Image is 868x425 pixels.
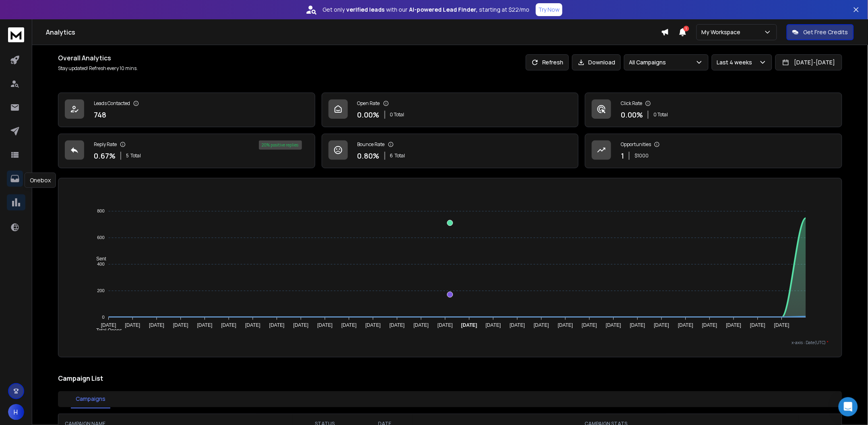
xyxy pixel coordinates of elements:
[245,323,260,328] tspan: [DATE]
[341,323,357,328] tspan: [DATE]
[409,6,477,14] strong: AI-powered Lead Finder,
[317,323,333,328] tspan: [DATE]
[654,323,670,328] tspan: [DATE]
[97,235,104,240] tspan: 600
[358,109,380,120] p: 0.00 %
[358,141,385,148] p: Bounce Rate
[221,323,236,328] tspan: [DATE]
[94,109,106,120] p: 748
[839,397,858,417] div: Open Intercom Messenger
[25,173,56,188] div: Onebox
[90,328,122,333] span: Total Opens
[413,323,429,328] tspan: [DATE]
[572,54,621,70] button: Download
[395,153,405,159] span: Total
[684,26,689,31] span: 1
[750,323,766,328] tspan: [DATE]
[787,24,854,40] button: Get Free Credits
[101,323,116,328] tspan: [DATE]
[461,323,477,328] tspan: [DATE]
[634,153,649,159] p: $ 1000
[621,150,624,161] p: 1
[538,6,560,14] p: Try Now
[534,323,549,328] tspan: [DATE]
[630,323,645,328] tspan: [DATE]
[702,28,744,36] p: My Workspace
[97,262,104,267] tspan: 400
[58,65,138,72] p: Stay updated! Refresh every 10 mins.
[438,323,453,328] tspan: [DATE]
[621,141,651,148] p: Opportunities
[390,153,393,159] span: 6
[102,315,105,320] tspan: 0
[259,140,302,150] div: 20 % positive replies
[71,340,829,346] p: x-axis : Date(UTC)
[8,404,24,420] button: H
[804,28,848,36] p: Get Free Credits
[358,100,380,107] p: Open Rate
[269,323,285,328] tspan: [DATE]
[149,323,164,328] tspan: [DATE]
[536,3,562,16] button: Try Now
[589,58,616,66] p: Download
[678,323,693,328] tspan: [DATE]
[510,323,525,328] tspan: [DATE]
[585,93,842,127] a: Click Rate0.00%0 Total
[774,323,789,328] tspan: [DATE]
[629,58,670,66] p: All Campaigns
[621,109,643,120] p: 0.00 %
[8,27,24,42] img: logo
[97,209,104,214] tspan: 800
[293,323,309,328] tspan: [DATE]
[653,111,668,118] p: 0 Total
[726,323,742,328] tspan: [DATE]
[94,141,117,148] p: Reply Rate
[58,134,315,168] a: Reply Rate0.67%5Total20% positive replies
[46,27,661,37] h1: Analytics
[390,111,405,118] p: 0 Total
[542,58,564,66] p: Refresh
[58,373,842,383] h2: Campaign List
[558,323,573,328] tspan: [DATE]
[125,323,141,328] tspan: [DATE]
[717,58,756,66] p: Last 4 weeks
[94,150,116,161] p: 0.67 %
[130,153,141,159] span: Total
[775,54,842,70] button: [DATE]-[DATE]
[582,323,597,328] tspan: [DATE]
[94,100,130,107] p: Leads Contacted
[322,93,579,127] a: Open Rate0.00%0 Total
[173,323,188,328] tspan: [DATE]
[346,6,384,14] strong: verified leads
[126,153,129,159] span: 5
[526,54,569,70] button: Refresh
[621,100,642,107] p: Click Rate
[197,323,213,328] tspan: [DATE]
[322,134,579,168] a: Bounce Rate0.80%6Total
[58,93,315,127] a: Leads Contacted748
[366,323,381,328] tspan: [DATE]
[585,134,842,168] a: Opportunities1$1000
[71,390,110,408] button: Campaigns
[486,323,501,328] tspan: [DATE]
[58,53,138,63] h1: Overall Analytics
[606,323,621,328] tspan: [DATE]
[358,150,380,161] p: 0.80 %
[90,256,106,262] span: Sent
[97,288,104,293] tspan: 200
[702,323,717,328] tspan: [DATE]
[390,323,405,328] tspan: [DATE]
[322,6,529,14] p: Get only with our starting at $22/mo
